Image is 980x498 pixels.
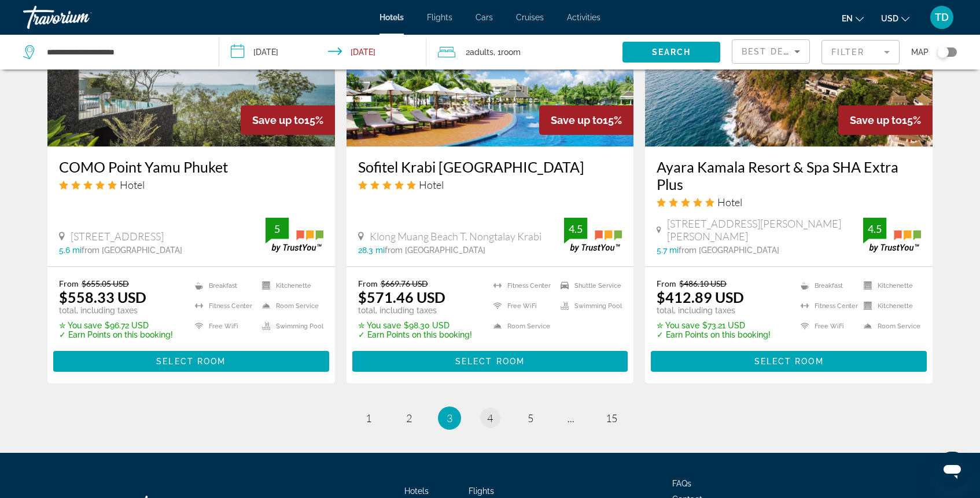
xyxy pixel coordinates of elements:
[427,13,452,22] a: Flights
[487,412,493,424] span: 4
[842,14,853,23] span: en
[266,222,289,236] div: 5
[266,218,323,252] img: trustyou-badge.svg
[156,357,226,366] span: Select Room
[82,279,129,288] del: $655.05 USD
[59,321,173,330] p: $96.72 USD
[352,351,628,372] button: Select Room
[657,306,771,315] p: total, including taxes
[858,299,921,313] li: Kitchenette
[466,44,493,60] span: 2
[863,218,921,252] img: trustyou-badge.svg
[455,357,525,366] span: Select Room
[516,13,544,22] a: Cruises
[567,13,600,22] a: Activities
[717,196,742,208] span: Hotel
[488,299,555,313] li: Free WiFi
[651,351,927,372] button: Select Room
[795,299,858,313] li: Fitness Center
[555,299,622,313] li: Swimming Pool
[657,196,921,208] div: 5 star Hotel
[59,158,323,175] a: COMO Point Yamu Phuket
[657,246,679,255] span: 5.7 mi
[256,279,323,293] li: Kitchenette
[358,158,622,175] a: Sofitel Krabi [GEOGRAPHIC_DATA]
[881,10,909,27] button: Change currency
[419,178,444,191] span: Hotel
[555,279,622,293] li: Shuttle Service
[657,330,771,339] p: ✓ Earn Points on this booking!
[256,299,323,313] li: Room Service
[59,321,102,330] span: ✮ You save
[863,222,886,236] div: 4.5
[358,288,445,306] ins: $571.46 USD
[850,114,902,126] span: Save up to
[501,47,521,57] span: Room
[82,246,182,255] span: from [GEOGRAPHIC_DATA]
[59,330,173,339] p: ✓ Earn Points on this booking!
[370,230,541,243] span: Klong Muang Beach T. Nongtalay Krabi
[189,319,256,334] li: Free WiFi
[120,178,145,191] span: Hotel
[406,412,412,424] span: 2
[657,321,699,330] span: ✮ You save
[189,279,256,293] li: Breakfast
[934,452,971,489] iframe: Button to launch messaging window
[528,412,533,424] span: 5
[881,14,898,23] span: USD
[911,44,929,60] span: Map
[358,178,622,191] div: 5 star Hotel
[842,10,864,27] button: Change language
[385,246,485,255] span: from [GEOGRAPHIC_DATA]
[679,246,779,255] span: from [GEOGRAPHIC_DATA]
[551,114,603,126] span: Save up to
[404,486,429,496] a: Hotels
[742,47,802,56] span: Best Deals
[795,279,858,293] li: Breakfast
[358,321,401,330] span: ✮ You save
[657,288,744,306] ins: $412.89 USD
[652,47,691,57] span: Search
[667,217,863,243] span: [STREET_ADDRESS][PERSON_NAME][PERSON_NAME]
[256,319,323,334] li: Swimming Pool
[657,158,921,193] a: Ayara Kamala Resort & Spa SHA Extra Plus
[380,13,404,22] span: Hotels
[927,5,957,30] button: User Menu
[754,357,824,366] span: Select Room
[358,279,378,288] span: From
[539,105,633,135] div: 15%
[821,39,900,65] button: Filter
[352,353,628,366] a: Select Room
[672,479,691,488] a: FAQs
[59,306,173,315] p: total, including taxes
[657,279,676,288] span: From
[189,299,256,313] li: Fitness Center
[476,13,493,22] a: Cars
[53,353,329,366] a: Select Room
[71,230,164,243] span: [STREET_ADDRESS]
[59,279,79,288] span: From
[241,105,335,135] div: 15%
[488,279,555,293] li: Fitness Center
[564,222,587,236] div: 4.5
[23,2,139,32] a: Travorium
[838,105,933,135] div: 15%
[858,279,921,293] li: Kitchenette
[657,321,771,330] p: $73.21 USD
[426,35,622,69] button: Travelers: 2 adults, 0 children
[651,353,927,366] a: Select Room
[252,114,304,126] span: Save up to
[469,486,494,496] a: Flights
[381,279,428,288] del: $669.76 USD
[564,218,622,252] img: trustyou-badge.svg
